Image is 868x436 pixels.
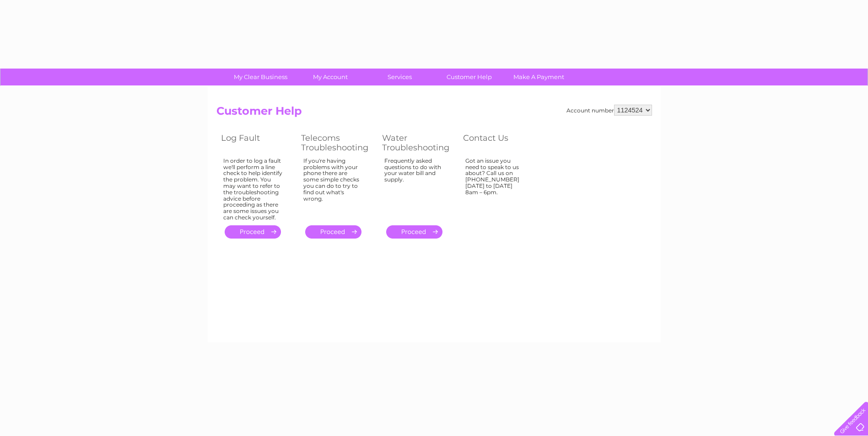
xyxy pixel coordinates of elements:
[384,158,445,217] div: Frequently asked questions to do with your water bill and supply.
[223,69,298,85] a: My Clear Business
[216,105,652,122] h2: Customer Help
[377,131,458,155] th: Water Troubleshooting
[223,158,283,221] div: In order to log a fault we'll perform a line check to help identify the problem. You may want to ...
[431,69,507,85] a: Customer Help
[362,69,437,85] a: Services
[386,225,442,239] a: .
[465,158,525,217] div: Got an issue you need to speak to us about? Call us on [PHONE_NUMBER] [DATE] to [DATE] 8am – 6pm.
[566,105,652,116] div: Account number
[501,69,577,85] a: Make A Payment
[225,225,281,239] a: .
[297,131,377,155] th: Telecoms Troubleshooting
[303,158,364,217] div: If you're having problems with your phone there are some simple checks you can do to try to find ...
[216,131,297,155] th: Log Fault
[305,225,361,239] a: .
[292,69,368,85] a: My Account
[458,131,539,155] th: Contact Us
